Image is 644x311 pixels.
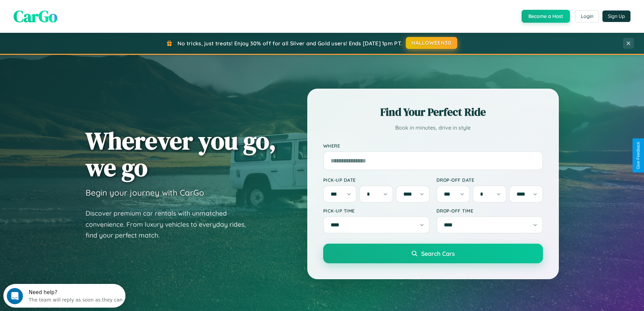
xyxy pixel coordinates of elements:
[522,10,570,23] button: Become a Host
[86,208,255,241] p: Discover premium car rentals with unmatched convenience. From luxury vehicles to everyday rides, ...
[3,284,125,308] iframe: Intercom live chat discovery launcher
[575,10,599,22] button: Login
[602,10,630,22] button: Sign Up
[323,143,543,149] label: Where
[7,288,23,304] iframe: Intercom live chat
[86,187,204,198] h3: Begin your journey with CarGo
[436,208,543,214] label: Drop-off Time
[86,127,276,181] h1: Wherever you go, we go
[436,177,543,183] label: Drop-off Date
[323,105,543,119] h2: Find Your Perfect Ride
[406,37,457,49] button: HALLOWEEN30
[3,3,126,21] div: Open Intercom Messenger
[177,40,402,47] span: No tricks, just treats! Enjoy 30% off for all Silver and Gold users! Ends [DATE] 1pm PT.
[25,6,119,11] div: Need help?
[323,123,543,133] p: Book in minutes, drive in style
[25,11,119,18] div: The team will reply as soon as they can
[421,250,455,257] span: Search Cars
[323,208,430,214] label: Pick-up Time
[636,142,641,169] div: Give Feedback
[14,5,57,27] span: CarGo
[323,244,543,263] button: Search Cars
[323,177,430,183] label: Pick-up Date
